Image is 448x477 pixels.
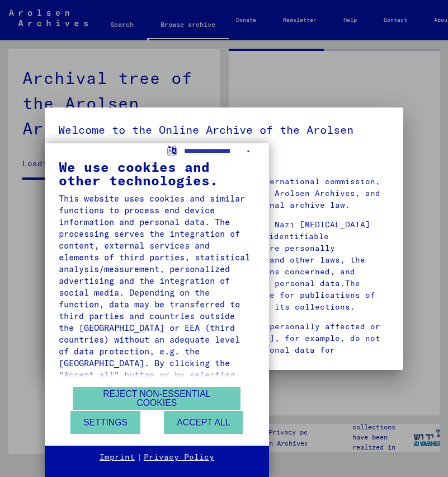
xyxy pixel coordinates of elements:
button: Accept all [164,411,243,434]
a: Imprint [100,452,135,463]
div: We use cookies and other technologies. [59,160,255,187]
div: This website uses cookies and similar functions to process end device information and personal da... [59,193,255,451]
a: Privacy Policy [144,452,214,463]
button: Settings [70,411,140,434]
button: Reject non-essential cookies [73,387,240,410]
